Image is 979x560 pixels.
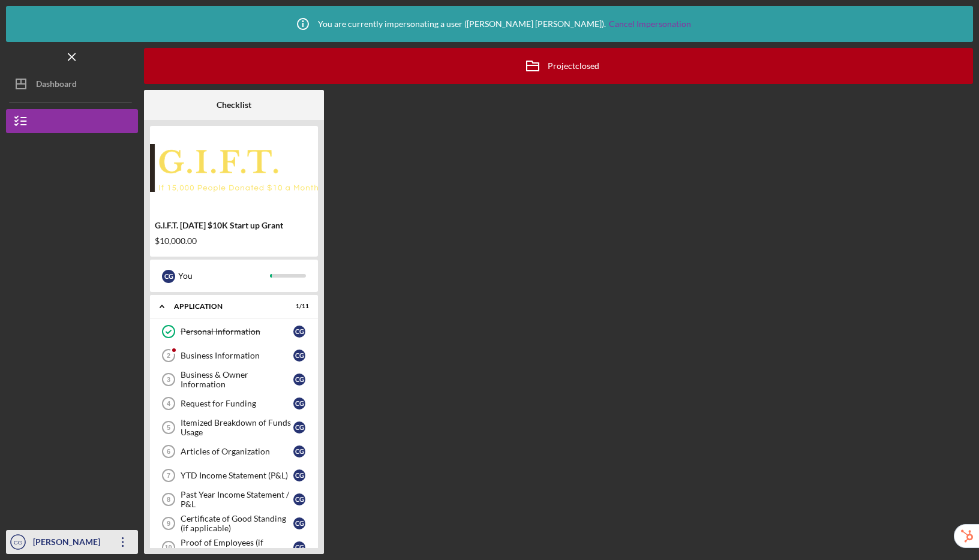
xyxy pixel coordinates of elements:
[181,327,293,336] div: Personal Information
[181,351,293,360] div: Business Information
[181,471,293,480] div: YTD Income Statement (P&L)
[30,530,108,557] div: [PERSON_NAME]
[518,51,599,81] div: Project closed
[155,221,313,230] div: G.I.F.T. [DATE] $10K Start up Grant
[167,496,170,503] tspan: 8
[156,535,312,559] a: 10Proof of Employees (if applicable)CG
[174,303,279,310] div: Application
[156,344,312,368] a: 2Business InformationCG
[217,100,251,110] b: Checklist
[156,463,312,487] a: 7YTD Income Statement (P&L)CG
[167,376,170,383] tspan: 3
[156,416,312,439] a: 5Itemized Breakdown of Funds UsageCG
[167,520,170,527] tspan: 9
[167,472,170,479] tspan: 7
[156,368,312,392] a: 3Business & Owner InformationCG
[6,72,138,96] button: Dashboard
[181,447,293,456] div: Articles of Organization
[155,236,313,246] div: $10,000.00
[14,539,22,546] text: CG
[181,538,293,557] div: Proof of Employees (if applicable)
[293,517,305,529] div: C G
[293,350,305,362] div: C G
[287,303,309,310] div: 1 / 11
[293,326,305,338] div: C G
[150,132,318,204] img: Product logo
[293,421,305,433] div: C G
[156,439,312,463] a: 6Articles of OrganizationCG
[162,270,175,283] div: C G
[293,374,305,386] div: C G
[293,493,305,505] div: C G
[164,544,172,551] tspan: 10
[293,541,305,553] div: C G
[156,320,312,344] a: Personal InformationCG
[167,448,170,455] tspan: 6
[181,370,293,389] div: Business & Owner Information
[181,490,293,509] div: Past Year Income Statement / P&L
[156,511,312,535] a: 9Certificate of Good Standing (if applicable)CG
[181,418,293,437] div: Itemized Breakdown of Funds Usage
[288,9,691,39] div: You are currently impersonating a user ( [PERSON_NAME] [PERSON_NAME] ).
[6,530,138,554] button: CG[PERSON_NAME]
[293,469,305,481] div: C G
[293,398,305,410] div: C G
[293,445,305,457] div: C G
[167,400,171,407] tspan: 4
[156,487,312,511] a: 8Past Year Income Statement / P&LCG
[36,72,77,99] div: Dashboard
[167,424,170,431] tspan: 5
[181,514,293,533] div: Certificate of Good Standing (if applicable)
[609,19,691,29] a: Cancel Impersonation
[156,392,312,416] a: 4Request for FundingCG
[181,399,293,408] div: Request for Funding
[167,352,170,359] tspan: 2
[178,266,270,286] div: You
